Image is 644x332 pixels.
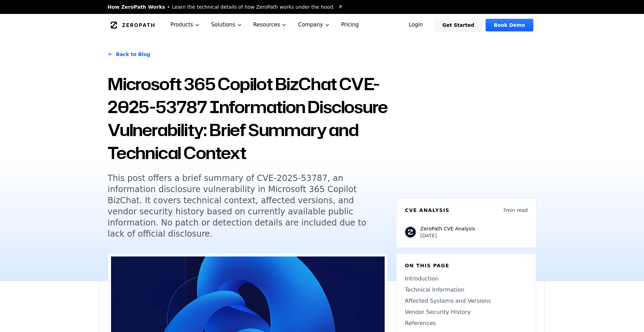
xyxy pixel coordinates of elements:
button: Products [165,14,206,36]
h6: On this page [405,262,527,269]
a: Back to Blog [108,45,150,64]
p: [DATE] [420,232,475,239]
img: ZeroPath CVE Analysis [405,227,416,238]
a: How ZeroPath WorksLearn the technical details of how ZeroPath works under the hood. [108,3,343,10]
p: ZeroPath CVE Analysis [420,225,475,232]
button: Solutions [206,14,248,36]
a: References [405,319,527,327]
a: Vendor Security History [405,308,527,316]
a: Technical Information [405,286,527,294]
span: Learn the technical details of how ZeroPath works under the hood. [172,3,335,10]
a: Pricing [336,14,364,36]
h1: Microsoft 365 Copilot BizChat CVE-2025-53787 Information Disclosure Vulnerability: Brief Summary ... [108,72,388,164]
span: How ZeroPath Works [108,3,165,10]
a: Introduction [405,275,527,283]
button: Company [292,14,336,36]
h5: This post offers a brief summary of CVE-2025-53787, an information disclosure vulnerability in Mi... [108,173,375,239]
nav: Global [99,14,545,36]
a: Affected Systems and Versions [405,297,527,305]
a: Login [400,19,431,31]
h6: CVE Analysis [405,207,449,214]
p: 7 min read [503,207,528,214]
button: Resources [248,14,293,36]
a: Get Started [434,19,483,31]
a: Book Demo [486,19,533,31]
